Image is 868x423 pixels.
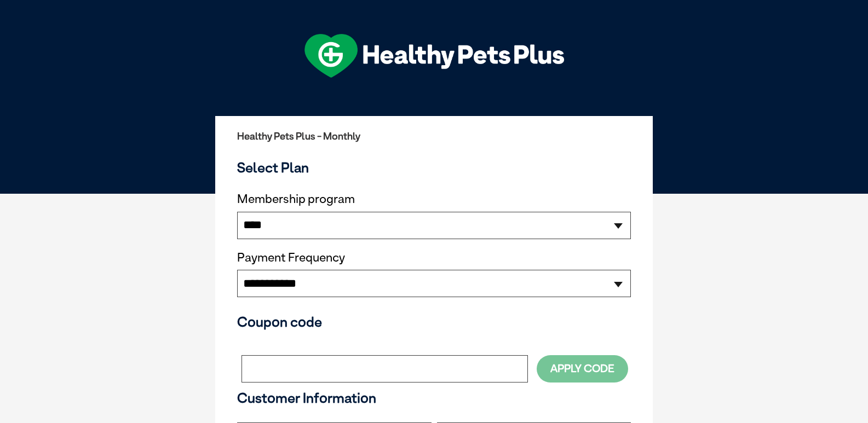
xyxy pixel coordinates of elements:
label: Payment Frequency [237,251,345,265]
h2: Healthy Pets Plus - Monthly [237,131,631,142]
img: hpp-logo-landscape-green-white.png [304,34,564,78]
h3: Coupon code [237,314,631,330]
label: Membership program [237,192,631,206]
h3: Customer Information [237,390,631,406]
h3: Select Plan [237,159,631,176]
button: Apply Code [537,355,628,382]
